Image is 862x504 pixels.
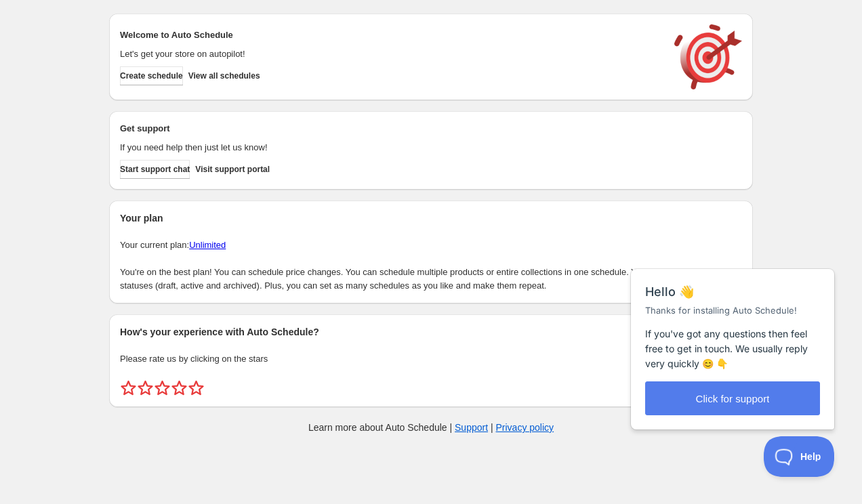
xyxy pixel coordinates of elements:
h2: How's your experience with Auto Schedule? [120,325,742,339]
span: Start support chat [120,164,190,175]
a: Visit support portal [195,160,270,179]
a: Unlimited [189,240,226,250]
p: If you need help then just let us know! [120,141,661,154]
p: Please rate us by clicking on the stars [120,352,742,366]
p: Learn more about Auto Schedule | | [308,421,554,434]
h2: Welcome to Auto Schedule [120,28,661,42]
iframe: Help Scout Beacon - Messages and Notifications [624,235,842,436]
button: View all schedules [188,66,260,85]
p: Your current plan: [120,238,742,252]
span: Visit support portal [195,164,270,175]
h2: Your plan [120,211,742,225]
p: You're on the best plan! You can schedule price changes. You can schedule multiple products or en... [120,266,742,293]
span: View all schedules [188,70,260,81]
a: Start support chat [120,160,190,179]
a: Support [455,422,488,433]
p: Let's get your store on autopilot! [120,47,661,61]
a: Privacy policy [496,422,554,433]
h2: Get support [120,122,661,135]
span: Create schedule [120,70,183,81]
iframe: Help Scout Beacon - Open [764,436,835,477]
button: Create schedule [120,66,183,85]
